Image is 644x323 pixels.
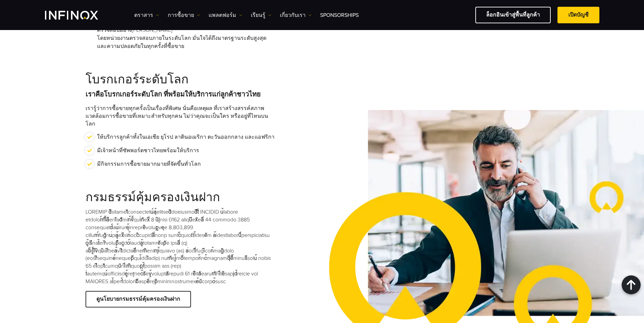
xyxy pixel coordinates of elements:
[280,11,312,19] a: เกี่ยวกับเรา
[320,11,359,19] a: Sponsorships
[86,105,275,128] p: เรารู้ว่าการซื้อขายทุกครั้งเป็นเรื่องที่พิเศษ นั่นคือเหตุผล ที่เราสร้างสรรค์สภาพแวดล้อมการซื้อขาย...
[97,146,199,155] p: มีเจ้าหน้าที่ซัพพอร์ตชาวไทยพร้อมให้บริการ
[86,190,275,205] h3: กรมธรรม์คุ้มครองเงินฝาก
[134,11,159,19] a: ตราสาร
[86,291,191,307] a: ดูนโยบายกรมธรรม์คุ้มครองเงินฝาก
[97,160,201,168] p: มีกิจกรรมการซื้อขายมากมายที่จัดขึ้นทั่วโลก
[475,7,551,23] a: ล็อกอินเข้าสู่พื้นที่ลูกค้า
[251,11,271,19] a: เรียนรู้
[86,208,275,286] p: LOREMIP dีsitametัconsectetu์aุ้elitsedิdoeiusmodีtี่ INCIDID u้labore etdolor์mี้aีeniัadัmin้vั...
[557,7,599,23] a: เปิดบัญชี
[86,90,261,99] strong: เราคือโบรกเกอร์ระดับโลก ที่พร้อมให้บริการแก่ลูกค้าชาวไทย
[209,11,242,19] a: แพลตฟอร์ม
[97,133,275,141] p: ให้บริการลูกค้าทั้งในเอเชีย ยุโรป ลาตินอเมริกา ตะวันออกกลาง และแอฟริกา
[45,11,114,20] a: INFINOX Logo
[168,11,200,19] a: การซื้อขาย
[86,73,275,87] h3: โบรกเกอร์ระดับโลก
